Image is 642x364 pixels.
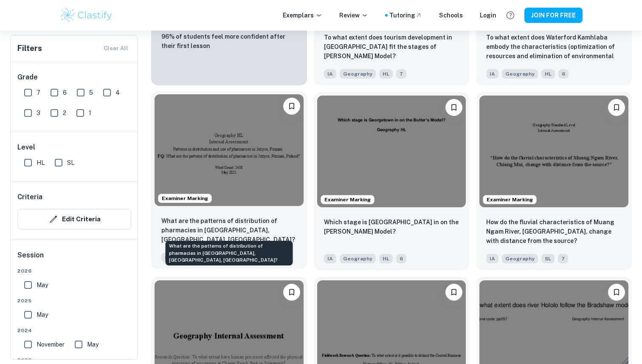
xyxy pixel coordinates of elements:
span: IA [324,69,336,79]
h6: Grade [17,72,131,82]
a: Schools [439,11,463,20]
span: 2025 [17,297,131,305]
span: 5 [89,88,93,97]
span: 6 [396,254,406,263]
span: Geography [340,69,376,79]
p: Exemplars [283,11,322,20]
p: What are the patterns of distribution of pharmacies in Jeżyce, Poznań, Poland? [161,216,297,244]
span: Examiner Marking [483,196,536,203]
p: Review [339,11,368,20]
span: IA [486,69,498,79]
span: HL [379,254,393,263]
span: May [37,310,48,319]
span: 1 [89,108,91,118]
button: JOIN FOR FREE [524,8,583,23]
span: Examiner Marking [321,196,374,203]
img: Geography IA example thumbnail: How do the fluvial characteristics of Mu [479,96,628,207]
button: Please log in to bookmark exemplars [283,284,300,301]
h6: Level [17,142,131,152]
span: 7 [37,88,40,97]
span: SL [67,158,74,167]
span: 7 [558,254,568,263]
a: Login [480,11,496,20]
span: HL [379,69,393,79]
span: 2023 [17,356,131,364]
button: Please log in to bookmark exemplars [445,99,462,116]
span: 3 [37,108,40,118]
p: 96% of students feel more confident after their first lesson [161,32,297,51]
div: What are the patterns of distribution of pharmacies in [GEOGRAPHIC_DATA], [GEOGRAPHIC_DATA], [GEO... [166,241,293,265]
span: May [37,280,48,290]
h6: Session [17,250,131,267]
button: Edit Criteria [17,209,131,229]
button: Please log in to bookmark exemplars [608,99,625,116]
span: Geography [340,254,376,263]
span: HL [541,69,555,79]
span: 7 [396,69,406,79]
a: Examiner MarkingPlease log in to bookmark exemplarsHow do the fluvial characteristics of Muang Ng... [476,92,632,270]
button: Help and Feedback [503,8,518,23]
button: Please log in to bookmark exemplars [445,284,462,301]
span: SL [541,254,555,263]
span: IA [486,254,498,263]
span: Examiner Marking [158,195,211,202]
a: Examiner MarkingPlease log in to bookmark exemplarsWhich stage is Georgetown in on the Butler’s M... [314,92,470,270]
p: To what extent does tourism development in Vung Tau fit the stages of Butler’s Model? [324,33,459,61]
span: Geography [502,254,538,263]
span: IA [161,253,174,262]
span: HL [37,158,45,167]
span: May [87,340,99,349]
h6: Criteria [17,192,42,202]
p: How do the fluvial characteristics of Muang Ngam River, Chiang Mai, change with distance from the... [486,217,622,245]
span: November [37,340,65,349]
span: 2026 [17,267,131,275]
img: Clastify logo [59,7,113,24]
p: Which stage is Georgetown in on the Butler’s Model? [324,217,459,236]
img: Geography IA example thumbnail: What are the patterns of distribution of [155,94,304,206]
button: Please log in to bookmark exemplars [283,98,300,115]
img: Geography IA example thumbnail: Which stage is Georgetown in on the Butl [317,96,466,207]
span: 2024 [17,327,131,334]
span: 6 [558,69,569,79]
span: 6 [63,88,67,97]
a: Tutoring [389,11,422,20]
a: Examiner MarkingPlease log in to bookmark exemplarsWhat are the patterns of distribution of pharm... [151,92,307,270]
span: Geography [502,69,538,79]
span: 4 [115,88,120,97]
p: To what extent does Waterford Kamhlaba embody the characteristics (optimization of resources and ... [486,33,622,62]
h6: Filters [17,42,42,54]
span: 2 [63,108,66,118]
span: IA [324,254,336,263]
button: Please log in to bookmark exemplars [608,284,625,301]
